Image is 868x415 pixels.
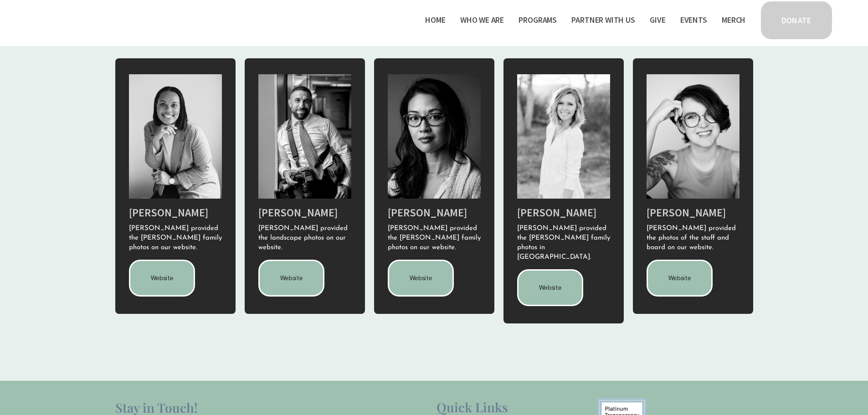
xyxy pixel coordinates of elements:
[680,13,707,27] a: Events
[129,224,222,252] p: [PERSON_NAME] provided the [PERSON_NAME] family photos on our website.
[129,206,222,220] h2: [PERSON_NAME]
[258,260,325,297] a: Website
[388,224,481,252] p: [PERSON_NAME] provided the [PERSON_NAME] family photos on our website.
[129,260,195,297] a: Website
[460,13,504,27] a: folder dropdown
[460,14,504,27] span: Who We Are
[571,14,635,27] span: Partner With Us
[517,206,610,220] h2: [PERSON_NAME]
[517,224,610,262] p: [PERSON_NAME] provided the [PERSON_NAME] family photos in [GEOGRAPHIC_DATA].
[647,206,740,220] h2: [PERSON_NAME]
[425,13,445,27] a: Home
[650,13,665,27] a: Give
[519,13,557,27] a: folder dropdown
[388,206,481,220] h2: [PERSON_NAME]
[388,260,454,297] a: Website
[517,269,584,306] a: Website
[722,13,745,27] a: Merch
[647,224,740,252] p: [PERSON_NAME] provided the photos of the staff and board on our website.
[258,206,351,220] h2: [PERSON_NAME]
[647,260,713,297] a: Website
[571,13,635,27] a: folder dropdown
[519,14,557,27] span: Programs
[258,224,351,252] p: [PERSON_NAME] provided the landscape photos on our website.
